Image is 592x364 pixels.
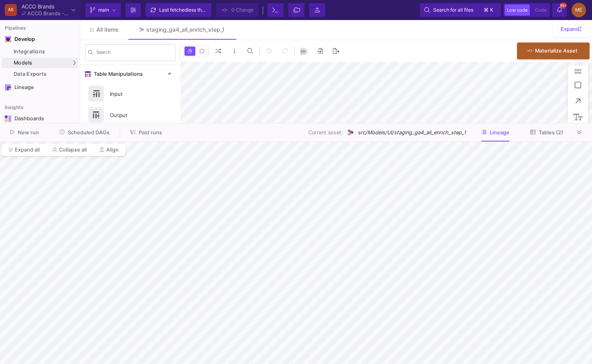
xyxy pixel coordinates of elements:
mat-expansion-panel-header: Table Manipulations [80,65,180,83]
span: Past runs [139,129,162,135]
span: Code [535,7,546,13]
div: Data Exports [14,71,76,77]
span: Low code [507,7,527,13]
button: Align [93,144,126,156]
div: Output [105,109,160,121]
span: Scheduled DAGs [68,129,109,135]
a: Navigation iconLineage [2,81,78,94]
span: main [98,4,109,16]
a: Data Exports [2,69,78,79]
button: Tables (2) [521,126,573,139]
button: Past runs [121,126,172,139]
span: ⌘ [484,5,489,15]
span: All items [96,26,119,33]
span: 99+ [560,2,566,9]
a: Integrations [2,47,78,57]
button: Collapse all [46,144,93,156]
button: New run [1,126,49,139]
img: UI Model [346,128,355,137]
div: Last fetched [159,4,207,16]
span: Search for all files [433,4,473,16]
button: Low code [505,4,530,16]
span: Align [99,147,119,153]
img: Navigation icon [5,84,11,91]
button: Materialize Asset [517,42,590,59]
button: Scheduled DAGs [50,126,120,139]
button: Input [80,83,180,104]
a: Navigation iconDashboards [2,112,78,125]
button: Last fetchedless than a minute ago [146,3,211,17]
button: Search for all files⌘k [420,3,501,17]
div: Lineage [14,84,67,91]
input: Search [96,51,172,57]
div: staging_ga4_all_enrich_step_1 [146,26,225,33]
button: Lineage [472,126,519,139]
span: Materialize Asset [535,48,578,54]
button: Expand all [2,144,46,156]
button: ME [569,3,586,17]
button: Output [80,104,180,125]
div: Dashboards [14,115,67,122]
img: Navigation icon [5,115,11,122]
span: Models [14,60,32,66]
span: Current asset: [308,129,343,136]
div: Integrations [14,49,76,55]
span: New run [18,129,39,135]
span: src/Models/UI/staging_ga4_all_enrich_step_1 [358,129,466,136]
div: AB [5,4,17,16]
span: Lineage [490,129,509,135]
div: Table Manipulations [80,83,180,214]
span: Expand all [8,147,40,153]
span: Tables (2) [539,129,563,135]
button: 99+ [552,3,567,17]
div: ME [572,3,586,17]
span: k [490,5,493,15]
img: Tab icon [138,26,145,33]
div: ACCO Brands - Main [27,11,68,16]
div: Develop [14,36,26,42]
mat-expansion-panel-header: Navigation iconDevelop [2,33,78,46]
span: less than a minute ago [187,7,237,13]
button: ⌘k [481,5,497,15]
img: Navigation icon [5,36,11,42]
div: ACCO Brands [22,4,68,9]
button: main [85,3,121,17]
span: Collapse all [53,147,87,153]
div: Input [105,88,160,100]
span: Table Manipulations [91,71,143,77]
button: Code [533,4,549,16]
